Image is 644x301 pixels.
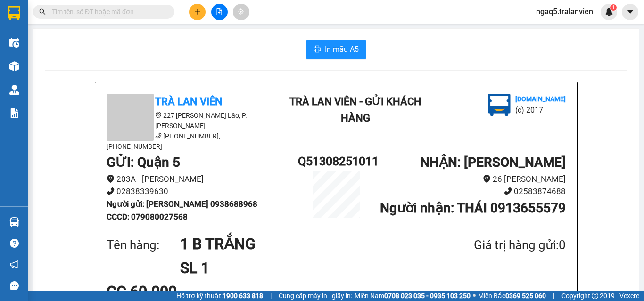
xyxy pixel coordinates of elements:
[420,155,566,170] b: NHẬN : [PERSON_NAME]
[504,187,512,195] span: phone
[155,112,162,118] span: environment
[478,291,546,301] span: Miền Bắc
[52,7,163,17] input: Tìm tên, số ĐT hoặc mã đơn
[298,152,374,171] h1: Q51308251011
[107,173,298,186] li: 203A - [PERSON_NAME]
[428,236,566,255] div: Giá trị hàng gửi: 0
[10,239,19,248] span: question-circle
[279,291,352,301] span: Cung cấp máy in - giấy in:
[107,155,180,170] b: GỬI : Quận 5
[216,8,223,15] span: file-add
[483,175,491,183] span: environment
[107,212,188,221] b: CCCD : 079080027568
[289,96,421,124] b: Trà Lan Viên - Gửi khách hàng
[605,8,613,16] img: icon-new-feature
[384,292,471,300] strong: 0708 023 035 - 0935 103 250
[39,8,46,15] span: search
[8,6,20,20] img: logo-vxr
[10,281,19,290] span: message
[611,4,615,11] span: 1
[9,217,19,227] img: warehouse-icon
[380,200,566,216] b: Người nhận : THÁI 0913655579
[515,104,566,116] li: (c) 2017
[9,108,19,118] img: solution-icon
[515,95,566,103] b: [DOMAIN_NAME]
[374,185,566,198] li: 02583874688
[211,4,228,20] button: file-add
[9,61,19,71] img: warehouse-icon
[107,175,115,183] span: environment
[473,294,476,298] span: ⚪️
[553,291,554,301] span: |
[107,110,276,131] li: 227 [PERSON_NAME] Lão, P. [PERSON_NAME]
[314,45,321,54] span: printer
[488,94,511,116] img: logo.jpg
[10,260,19,269] span: notification
[155,132,162,139] span: phone
[9,38,19,48] img: warehouse-icon
[107,199,257,209] b: Người gửi : [PERSON_NAME] 0938688968
[155,96,223,107] b: Trà Lan Viên
[180,232,428,256] h1: 1 B TRẮNG
[505,292,546,300] strong: 0369 525 060
[622,4,638,20] button: caret-down
[233,4,249,20] button: aim
[306,40,366,59] button: printerIn mẫu A5
[610,4,617,11] sup: 1
[528,6,601,17] span: ngaq5.tralanvien
[107,131,276,152] li: [PHONE_NUMBER], [PHONE_NUMBER]
[180,256,428,280] h1: SL 1
[270,291,272,301] span: |
[626,8,635,16] span: caret-down
[176,291,263,301] span: Hỗ trợ kỹ thuật:
[189,4,206,20] button: plus
[355,291,471,301] span: Miền Nam
[194,8,201,15] span: plus
[325,43,359,55] span: In mẫu A5
[592,293,598,299] span: copyright
[107,236,180,255] div: Tên hàng:
[9,85,19,95] img: warehouse-icon
[374,173,566,186] li: 26 [PERSON_NAME]
[107,187,115,195] span: phone
[223,292,263,300] strong: 1900 633 818
[238,8,244,15] span: aim
[107,185,298,198] li: 02838339630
